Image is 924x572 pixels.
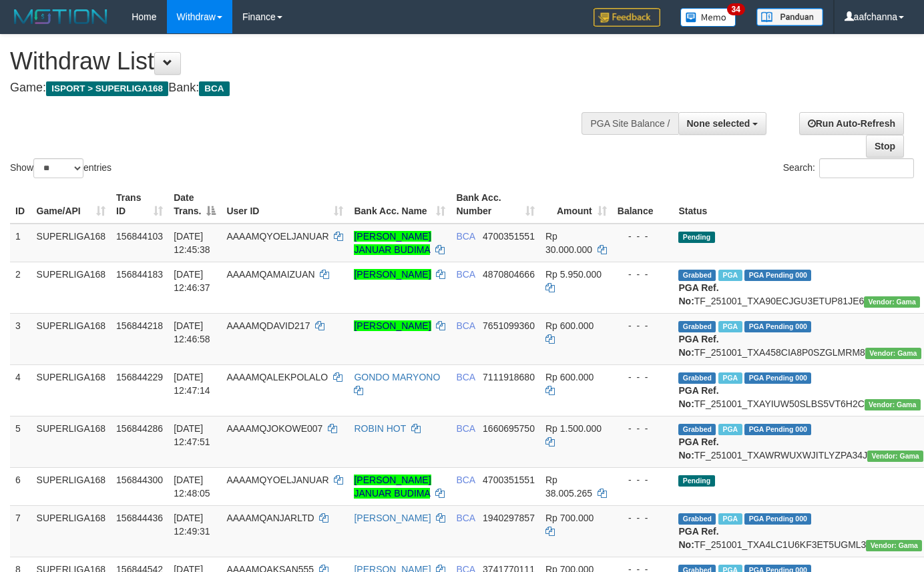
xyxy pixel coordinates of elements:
td: SUPERLIGA168 [31,505,111,557]
td: 7 [10,505,31,557]
b: PGA Ref. No: [678,282,718,306]
span: Copy 1940297857 to clipboard [483,513,535,523]
span: Rp 5.950.000 [545,269,602,280]
span: Copy 4700351551 to clipboard [483,231,535,242]
div: - - - [618,268,668,281]
div: - - - [618,473,668,487]
span: Pending [678,232,714,243]
span: PGA Pending [744,321,811,332]
span: BCA [456,423,475,434]
th: Trans ID: activate to sort column ascending [111,186,168,224]
td: 2 [10,262,31,313]
span: PGA Pending [744,372,811,384]
a: [PERSON_NAME] [354,269,431,280]
span: Pending [678,475,714,487]
span: Grabbed [678,424,716,435]
td: SUPERLIGA168 [31,364,111,416]
span: PGA Pending [744,424,811,435]
img: MOTION_logo.png [10,7,111,27]
td: SUPERLIGA168 [31,313,111,364]
a: [PERSON_NAME] JANUAR BUDIMA [354,231,431,255]
span: Rp 700.000 [545,513,594,523]
td: 3 [10,313,31,364]
span: 156844218 [116,320,163,331]
span: Copy 7651099360 to clipboard [483,320,535,331]
a: GONDO MARYONO [354,372,440,382]
th: ID [10,186,31,224]
span: Grabbed [678,270,716,281]
span: 156844103 [116,231,163,242]
span: [DATE] 12:45:38 [174,231,210,255]
span: Rp 600.000 [545,320,594,331]
span: Grabbed [678,372,716,384]
span: Copy 4870804666 to clipboard [483,269,535,280]
label: Search: [783,158,914,178]
select: Showentries [33,158,83,178]
th: Balance [612,186,674,224]
span: AAAAMQAMAIZUAN [226,269,314,280]
span: Copy 7111918680 to clipboard [483,372,535,382]
span: 156844436 [116,513,163,523]
span: BCA [456,513,475,523]
th: Game/API: activate to sort column ascending [31,186,111,224]
span: PGA Pending [744,270,811,281]
span: Copy 1660695750 to clipboard [483,423,535,434]
td: SUPERLIGA168 [31,467,111,505]
span: 156844229 [116,372,163,382]
a: [PERSON_NAME] JANUAR BUDIMA [354,475,431,499]
div: - - - [618,319,668,332]
span: Marked by aafsoycanthlai [718,270,742,281]
th: Bank Acc. Name: activate to sort column ascending [349,186,451,224]
span: Vendor URL: https://trx31.1velocity.biz [865,399,921,410]
span: BCA [199,81,229,96]
a: Stop [866,135,904,158]
span: 156844300 [116,475,163,485]
span: Marked by aafsoycanthlai [718,424,742,435]
span: AAAAMQALEKPOLALO [226,372,328,382]
span: BCA [456,231,475,242]
div: - - - [618,230,668,243]
span: [DATE] 12:46:37 [174,269,210,293]
a: [PERSON_NAME] [354,320,431,331]
a: Run Auto-Refresh [799,112,904,135]
h1: Withdraw List [10,48,603,75]
td: 1 [10,224,31,262]
img: panduan.png [756,8,823,26]
img: Feedback.jpg [594,8,660,27]
label: Show entries [10,158,111,178]
td: 4 [10,364,31,416]
a: [PERSON_NAME] [354,513,431,523]
span: [DATE] 12:46:58 [174,320,210,344]
span: AAAAMQJOKOWE007 [226,423,322,434]
td: 6 [10,467,31,505]
span: 156844183 [116,269,163,280]
span: None selected [687,118,750,129]
span: Rp 30.000.000 [545,231,592,255]
span: Grabbed [678,513,716,525]
span: Rp 600.000 [545,372,594,382]
span: PGA Pending [744,513,811,525]
img: Button%20Memo.svg [680,8,736,27]
span: BCA [456,269,475,280]
span: AAAAMQYOELJANUAR [226,475,328,485]
span: Rp 1.500.000 [545,423,602,434]
span: Vendor URL: https://trx31.1velocity.biz [865,348,921,359]
span: [DATE] 12:49:31 [174,513,210,537]
div: - - - [618,511,668,525]
span: ISPORT > SUPERLIGA168 [46,81,168,96]
th: Date Trans.: activate to sort column descending [168,186,221,224]
input: Search: [819,158,914,178]
span: AAAAMQDAVID217 [226,320,310,331]
span: 156844286 [116,423,163,434]
div: - - - [618,422,668,435]
span: AAAAMQYOELJANUAR [226,231,328,242]
span: [DATE] 12:48:05 [174,475,210,499]
span: Marked by aafsoycanthlai [718,513,742,525]
span: Rp 38.005.265 [545,475,592,499]
th: Bank Acc. Number: activate to sort column ascending [451,186,540,224]
b: PGA Ref. No: [678,437,718,461]
span: AAAAMQANJARLTD [226,513,314,523]
div: - - - [618,370,668,384]
span: BCA [456,372,475,382]
b: PGA Ref. No: [678,334,718,358]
